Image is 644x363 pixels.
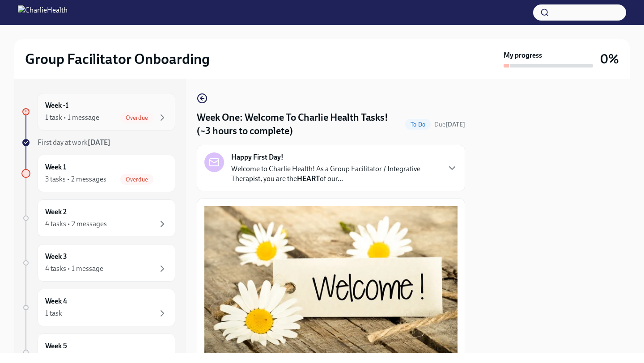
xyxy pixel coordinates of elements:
[231,152,284,162] strong: Happy First Day!
[25,50,210,68] h2: Group Facilitator Onboarding
[197,111,402,138] h4: Week One: Welcome To Charlie Health Tasks! (~3 hours to complete)
[21,289,175,326] a: Week 41 task
[45,264,103,274] div: 4 tasks • 1 message
[45,113,99,122] div: 1 task • 1 message
[445,121,465,128] strong: [DATE]
[21,199,175,237] a: Week 24 tasks • 2 messages
[504,51,542,60] strong: My progress
[434,120,465,129] span: September 30th, 2025 09:00
[204,206,458,358] button: Zoom image
[21,155,175,192] a: Week 13 tasks • 2 messagesOverdue
[45,219,107,229] div: 4 tasks • 2 messages
[600,51,619,67] h3: 0%
[297,174,320,183] strong: HEART
[45,341,67,351] h6: Week 5
[45,308,62,318] div: 1 task
[21,138,175,148] a: First day at work[DATE]
[18,5,68,20] img: CharlieHealth
[405,121,431,128] span: To Do
[45,296,67,306] h6: Week 4
[45,101,68,110] h6: Week -1
[21,93,175,131] a: Week -11 task • 1 messageOverdue
[45,207,67,217] h6: Week 2
[45,174,106,184] div: 3 tasks • 2 messages
[120,114,153,121] span: Overdue
[120,176,153,183] span: Overdue
[21,244,175,282] a: Week 34 tasks • 1 message
[45,162,66,172] h6: Week 1
[231,164,440,184] p: Welcome to Charlie Health! As a Group Facilitator / Integrative Therapist, you are the of our...
[434,121,465,128] span: Due
[38,138,110,147] span: First day at work
[88,138,110,147] strong: [DATE]
[45,252,67,262] h6: Week 3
